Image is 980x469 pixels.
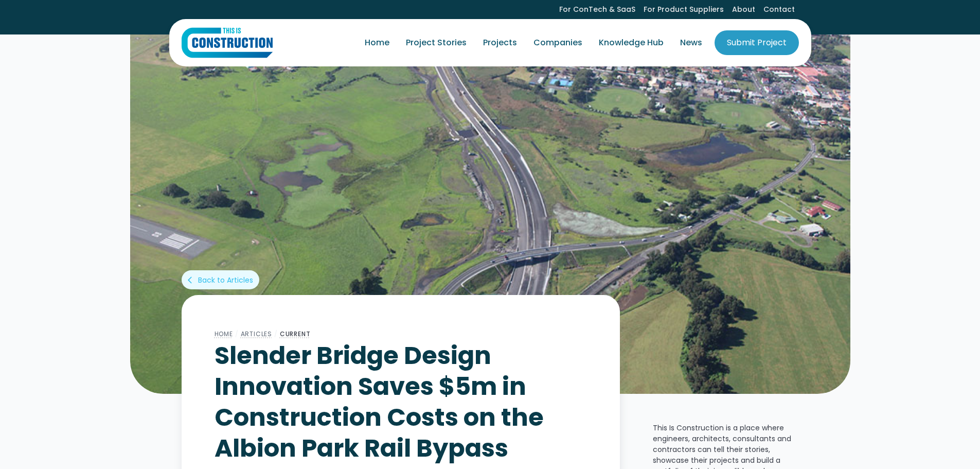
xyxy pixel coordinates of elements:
img: Slender Bridge Design Innovation Saves $5m in Construction Costs on the Albion Park Rail Bypass [130,33,850,394]
div: / [272,328,280,340]
a: Project Stories [398,28,475,57]
div: Back to Articles [198,275,253,285]
a: Current [280,329,311,338]
div: / [233,328,241,340]
a: News [672,28,710,57]
img: This Is Construction Logo [182,27,273,58]
div: arrow_back_ios [188,275,196,285]
a: Companies [525,28,591,57]
a: Knowledge Hub [591,28,672,57]
a: arrow_back_iosBack to Articles [182,270,259,289]
a: Articles [241,329,272,338]
div: Submit Project [727,37,787,49]
a: Home [357,28,398,57]
a: Projects [475,28,525,57]
a: Home [215,329,233,338]
h1: Slender Bridge Design Innovation Saves $5m in Construction Costs on the Albion Park Rail Bypass [215,340,587,464]
a: Submit Project [715,30,799,55]
a: home [182,27,273,58]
